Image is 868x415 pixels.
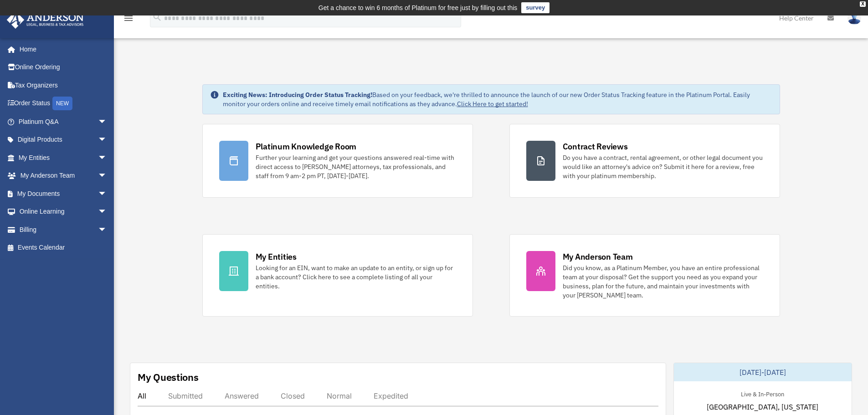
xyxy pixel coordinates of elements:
[256,251,297,262] div: My Entities
[6,239,121,257] a: Events Calendar
[563,153,763,180] div: Do you have a contract, rental agreement, or other legal document you would like an attorney's ad...
[98,149,116,167] span: arrow_drop_down
[674,363,852,381] div: [DATE]-[DATE]
[223,91,372,99] strong: Exciting News: Introducing Order Status Tracking!
[98,131,116,149] span: arrow_drop_down
[521,2,550,13] a: survey
[256,141,357,152] div: Platinum Knowledge Room
[202,234,473,317] a: My Entities Looking for an EIN, want to make an update to an entity, or sign up for a bank accoun...
[4,11,87,29] img: Anderson Advisors Platinum Portal
[457,100,528,108] a: Click Here to get started!
[281,391,305,400] div: Closed
[6,220,121,239] a: Billingarrow_drop_down
[168,391,203,400] div: Submitted
[98,113,116,131] span: arrow_drop_down
[98,184,116,203] span: arrow_drop_down
[256,263,456,291] div: Looking for an EIN, want to make an update to an entity, or sign up for a bank account? Click her...
[374,391,408,400] div: Expedited
[860,1,866,7] div: close
[123,13,134,24] i: menu
[6,149,121,167] a: My Entitiesarrow_drop_down
[98,167,116,185] span: arrow_drop_down
[318,2,518,13] div: Get a chance to win 6 months of Platinum for free just by filling out this
[563,251,633,262] div: My Anderson Team
[225,391,259,400] div: Answered
[6,184,121,203] a: My Documentsarrow_drop_down
[6,131,121,149] a: Digital Productsarrow_drop_down
[123,16,134,24] a: menu
[138,391,146,400] div: All
[98,203,116,221] span: arrow_drop_down
[847,11,861,25] img: User Pic
[6,40,116,58] a: Home
[563,141,628,152] div: Contract Reviews
[327,391,352,400] div: Normal
[98,220,116,239] span: arrow_drop_down
[52,97,72,110] div: NEW
[6,203,121,221] a: Online Learningarrow_drop_down
[6,58,121,77] a: Online Ordering
[138,370,199,384] div: My Questions
[509,124,780,198] a: Contract Reviews Do you have a contract, rental agreement, or other legal document you would like...
[202,124,473,198] a: Platinum Knowledge Room Further your learning and get your questions answered real-time with dire...
[6,76,121,94] a: Tax Organizers
[509,234,780,317] a: My Anderson Team Did you know, as a Platinum Member, you have an entire professional team at your...
[6,167,121,185] a: My Anderson Teamarrow_drop_down
[563,263,763,300] div: Did you know, as a Platinum Member, you have an entire professional team at your disposal? Get th...
[707,401,818,412] span: [GEOGRAPHIC_DATA], [US_STATE]
[256,153,456,180] div: Further your learning and get your questions answered real-time with direct access to [PERSON_NAM...
[6,113,121,131] a: Platinum Q&Aarrow_drop_down
[6,94,121,113] a: Order StatusNEW
[152,12,162,22] i: search
[223,90,772,108] div: Based on your feedback, we're thrilled to announce the launch of our new Order Status Tracking fe...
[734,389,791,398] div: Live & In-Person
